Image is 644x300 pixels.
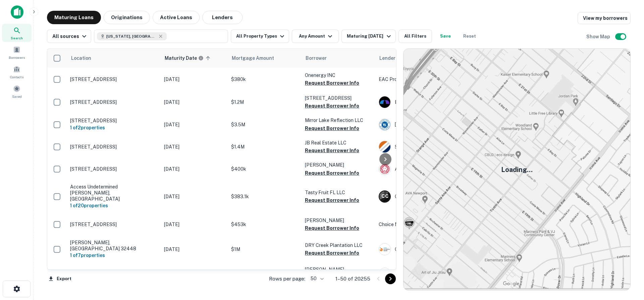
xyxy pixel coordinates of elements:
p: DRY Creek Plantation LLC [305,242,372,249]
p: [DATE] [164,98,224,106]
button: Request Borrower Info [305,224,359,232]
div: All sources [52,32,88,40]
p: [STREET_ADDRESS] [70,221,157,227]
p: $3.5M [231,121,298,128]
p: $1.4M [231,143,298,151]
p: [STREET_ADDRESS] [70,99,157,105]
p: [DATE] [164,246,224,253]
span: Maturity dates displayed may be estimated. Please contact the lender for the most accurate maturi... [165,54,212,62]
button: Maturing [DATE] [341,30,395,43]
p: [STREET_ADDRESS] [70,118,157,124]
button: Save your search to get updates of matches that match your search criteria. [435,30,456,43]
p: JB Real Estate LLC [305,139,372,146]
th: Location [67,49,161,68]
button: Request Borrower Info [305,249,359,257]
span: Borrower [306,54,327,62]
span: [US_STATE], [GEOGRAPHIC_DATA] [106,33,157,39]
div: Maturity dates displayed may be estimated. Please contact the lender for the most accurate maturi... [165,54,204,62]
button: All Property Types [231,30,289,43]
h5: Loading... [501,165,533,175]
a: View my borrowers [578,12,631,24]
p: [PERSON_NAME] [305,217,372,224]
p: [PERSON_NAME], [GEOGRAPHIC_DATA] 32448 [70,240,157,252]
p: 1–50 of 20255 [335,275,370,283]
p: [PERSON_NAME] [305,266,372,273]
p: Rows per page: [269,275,305,283]
button: Request Borrower Info [305,102,359,110]
h6: 1 of 20 properties [70,202,157,209]
button: Request Borrower Info [305,124,359,132]
button: Request Borrower Info [305,169,359,177]
img: capitalize-icon.png [11,5,23,19]
th: Borrower [302,49,375,68]
span: Location [71,54,100,62]
button: All sources [47,30,91,43]
p: [DATE] [164,143,224,151]
p: [STREET_ADDRESS] [70,144,157,150]
button: [US_STATE], [GEOGRAPHIC_DATA] [94,30,228,43]
p: [DATE] [164,76,224,83]
button: Reset [459,30,480,43]
th: Mortgage Amount [228,49,302,68]
a: Search [2,24,32,42]
th: Maturity dates displayed may be estimated. Please contact the lender for the most accurate maturi... [161,49,228,68]
span: Saved [12,94,22,99]
button: Request Borrower Info [305,196,359,204]
button: Request Borrower Info [305,146,359,155]
button: Request Borrower Info [305,79,359,87]
p: [DATE] [164,221,224,228]
div: Maturing [DATE] [347,32,392,40]
p: $383.1k [231,193,298,200]
span: Contacts [10,74,23,80]
p: [STREET_ADDRESS] [70,76,157,82]
h6: Show Map [586,33,611,40]
span: Mortgage Amount [232,54,283,62]
img: map-placeholder.webp [404,49,630,290]
button: Lenders [202,11,243,24]
h6: 1 of 2 properties [70,124,157,131]
button: Active Loans [153,11,200,24]
button: All Filters [398,30,432,43]
button: Maturing Loans [47,11,101,24]
p: [DATE] [164,193,224,200]
a: Borrowers [2,43,32,61]
a: Saved [2,82,32,100]
p: Access Undetermined [PERSON_NAME], [GEOGRAPHIC_DATA] [70,184,157,202]
p: Mirror Lake Reflection LLC [305,117,372,124]
button: Go to next page [385,273,396,284]
p: [PERSON_NAME] [305,161,372,169]
p: Tasty Fruit FL LLC [305,189,372,196]
p: $1M [231,246,298,253]
span: Borrowers [9,55,25,60]
h6: Maturity Date [165,54,197,62]
p: $453k [231,221,298,228]
div: 50 [308,274,325,284]
p: [DATE] [164,121,224,128]
p: [DATE] [164,165,224,173]
iframe: Chat Widget [610,246,644,278]
th: Lender [375,49,483,68]
button: Any Amount [292,30,339,43]
p: [STREET_ADDRESS] [70,166,157,172]
p: $380k [231,76,298,83]
p: [STREET_ADDRESS] [305,94,372,102]
span: Search [11,35,23,41]
a: Contacts [2,63,32,81]
p: $1.2M [231,98,298,106]
button: Export [47,274,73,284]
p: $400k [231,165,298,173]
button: Originations [104,11,150,24]
h6: 1 of 7 properties [70,252,157,259]
p: Onenergy INC [305,72,372,79]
